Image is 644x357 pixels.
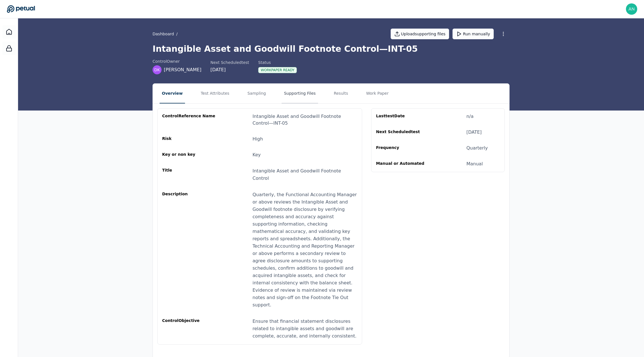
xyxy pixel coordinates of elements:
[164,66,201,73] span: [PERSON_NAME]
[258,67,297,73] div: Workpaper Ready
[153,31,174,37] a: Dashboard
[210,66,249,73] div: [DATE]
[153,84,509,103] nav: Tabs
[258,60,297,65] div: Status
[162,113,216,127] div: control Reference Name
[153,44,510,54] h1: Intangible Asset and Goodwill Footnote Control — INT-05
[2,25,16,39] a: Dashboard
[210,60,249,65] div: Next Scheduled test
[376,145,430,152] div: Frequency
[153,59,201,64] div: control Owner
[154,67,160,73] span: DK
[153,31,180,37] div: /
[199,84,232,103] button: Test Attributes
[7,5,35,13] a: Go to Dashboard
[162,167,216,182] div: Title
[626,3,637,15] img: andrew+reddit@petual.ai
[162,318,216,340] div: control Objective
[452,29,494,39] button: Run manually
[162,136,216,142] div: Risk
[376,113,430,120] div: Last test Date
[466,129,482,136] div: [DATE]
[162,191,216,309] div: Description
[376,129,430,136] div: Next Scheduled test
[466,161,483,167] div: Manual
[253,318,357,340] div: Ensure that financial statement disclosures related to intangible assets and goodwill are complet...
[253,191,357,309] div: Quarterly, the Functional Accounting Manager or above reviews the Intangible Asset and Goodwill f...
[282,84,318,103] button: Supporting Files
[160,84,185,103] button: Overview
[391,29,449,39] button: Uploadsupporting files
[332,84,351,103] button: Results
[2,42,16,55] a: SOC
[253,113,357,127] div: Intangible Asset and Goodwill Footnote Control — INT-05
[162,152,216,158] div: Key or non key
[253,136,263,142] div: High
[253,152,261,158] div: Key
[364,84,391,103] button: Work Paper
[245,84,268,103] button: Sampling
[466,113,473,120] div: n/a
[466,145,488,152] div: Quarterly
[253,168,341,181] span: Intangible Asset and Goodwill Footnote Control
[376,161,430,167] div: Manual or Automated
